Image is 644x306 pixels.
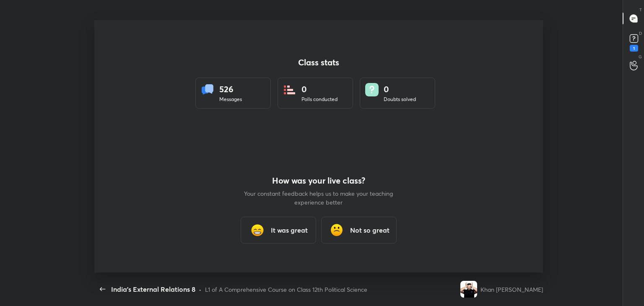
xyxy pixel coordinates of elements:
[365,83,379,96] img: doubts.8a449be9.svg
[195,57,442,67] h4: Class stats
[639,54,642,60] p: G
[301,96,338,103] div: Polls conducted
[301,83,338,96] div: 0
[639,30,642,36] p: D
[480,285,543,294] div: Khan [PERSON_NAME]
[111,284,195,294] div: India's External Relations 8
[199,285,202,294] div: •
[460,281,477,298] img: 9471f33ee4cf4c9c8aef64665fbd547a.jpg
[271,225,308,235] h3: It was great
[243,189,394,207] p: Your constant feedback helps us to make your teaching experience better
[219,96,242,103] div: Messages
[630,45,638,52] div: 1
[384,96,416,103] div: Doubts solved
[384,83,416,96] div: 0
[249,222,266,239] img: grinning_face_with_smiling_eyes_cmp.gif
[328,222,345,239] img: frowning_face_cmp.gif
[201,83,214,96] img: statsMessages.856aad98.svg
[350,225,390,235] h3: Not so great
[639,7,642,13] p: T
[283,83,296,96] img: statsPoll.b571884d.svg
[205,285,367,294] div: L1 of A Comprehensive Course on Class 12th Political Science
[219,83,242,96] div: 526
[243,176,394,186] h4: How was your live class?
